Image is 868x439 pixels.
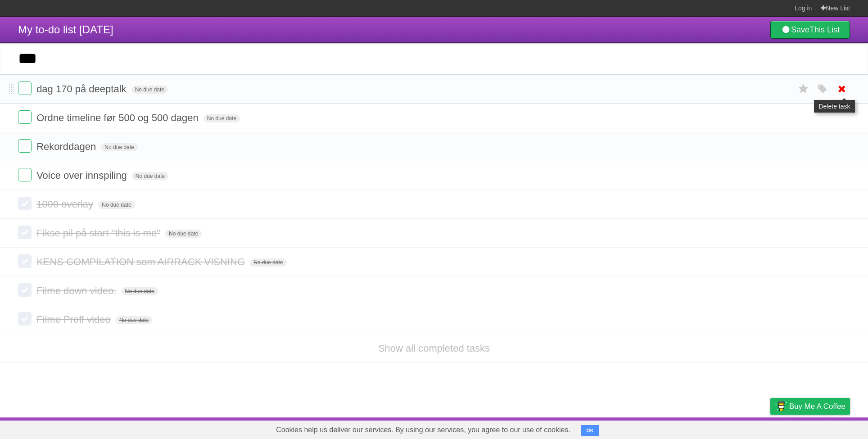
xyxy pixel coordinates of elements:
span: Rekorddagen [36,141,98,152]
label: Done [18,254,32,268]
span: No due date [165,230,202,238]
label: Done [18,226,32,239]
label: Done [18,110,32,124]
span: No due date [101,143,137,151]
span: dag 170 på deeptalk [36,83,128,95]
span: No due date [203,114,240,122]
span: Ordne timeline før 500 og 500 dagen [36,112,201,123]
img: Buy me a coffee [775,398,787,414]
a: Privacy [759,420,782,437]
label: Done [18,197,32,210]
span: No due date [132,172,168,180]
span: Buy me a coffee [789,398,845,414]
a: Terms [728,420,748,437]
b: This List [809,25,840,34]
span: Cookies help us deliver our services. By using our services, you agree to our use of cookies. [267,421,579,439]
label: Done [18,283,32,297]
span: 1000 overlay [36,199,95,210]
a: About [651,420,669,437]
label: Done [18,81,32,95]
span: No due date [98,201,135,209]
a: Show all completed tasks [378,343,490,354]
label: Done [18,312,32,326]
a: Buy me a coffee [770,398,850,415]
label: Star task [795,81,812,96]
span: Fikse pil på start "this is me" [36,227,163,239]
span: No due date [131,86,168,94]
span: Voice over innspiling [36,170,129,181]
span: My to-do list [DATE] [18,23,113,36]
a: Suggest a feature [793,420,850,437]
span: Filme down video. [36,285,118,296]
a: Developers [680,420,717,437]
label: Done [18,139,32,153]
button: OK [581,425,599,436]
span: No due date [122,287,158,295]
span: No due date [116,316,152,324]
a: SaveThis List [770,21,850,39]
span: KENS COMPILATION som AIRRACK VISNING [36,256,247,267]
span: Filme Proff video [36,314,113,325]
label: Done [18,168,32,181]
span: No due date [250,258,286,267]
